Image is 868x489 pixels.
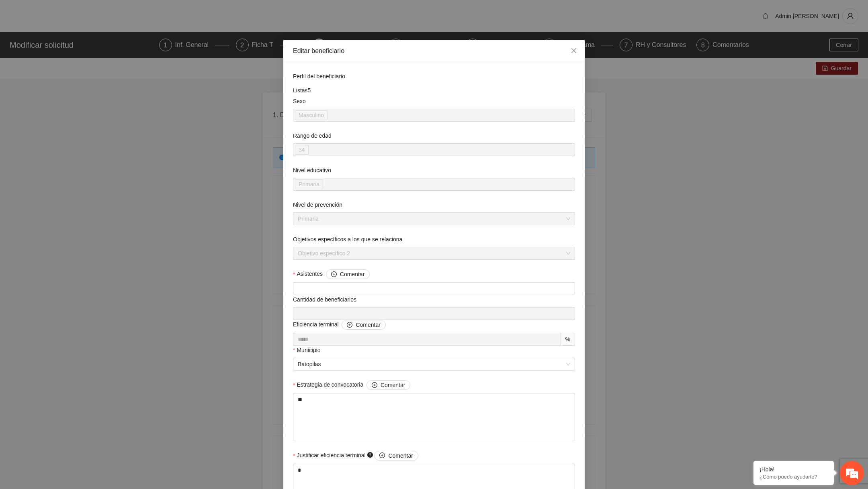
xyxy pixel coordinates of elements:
span: 34 [295,145,309,155]
span: Primaria [298,213,570,225]
span: Comentar [356,320,380,329]
span: Batopilas [298,358,570,370]
span: Eficiencia terminal [293,320,386,330]
button: Close [563,40,585,62]
button: Eficiencia terminal [342,320,385,330]
span: Perfil del beneficiario [293,72,348,81]
button: Asistentes [326,269,370,279]
span: Masculino [299,111,324,120]
p: ¿Cómo puedo ayudarte? [759,474,828,480]
span: plus-circle [347,322,352,328]
label: Rango de edad [293,131,332,140]
span: Primaria [295,179,323,189]
div: Editar beneficiario [293,47,575,55]
span: Comentar [340,270,364,279]
div: % [561,333,575,346]
span: Masculino [295,110,328,120]
label: Nivel educativo [293,166,331,175]
span: question-circle [367,452,373,458]
label: Municipio [293,346,321,355]
span: Cantidad de beneficiarios [293,295,360,304]
span: Justificar eficiencia terminal [297,451,418,460]
label: Objetivos específicos a los que se relaciona [293,235,402,244]
span: Comentar [388,451,413,460]
label: Sexo [293,97,306,106]
span: plus-circle [331,271,337,278]
span: 34 [299,145,305,154]
button: Justificar eficiencia terminal question-circle [374,451,418,460]
label: Nivel de prevención [293,200,342,209]
div: Listas5 [293,86,575,95]
span: plus-circle [379,452,385,459]
span: Objetivo específico 2 [298,247,570,259]
span: Asistentes [297,269,370,279]
button: Estrategia de convocatoria [366,380,410,390]
span: Estrategia de convocatoria [297,380,410,390]
div: ¡Hola! [759,466,828,473]
span: Comentar [381,381,405,389]
span: Primaria [299,180,319,189]
span: close [571,47,577,54]
span: plus-circle [372,382,377,389]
